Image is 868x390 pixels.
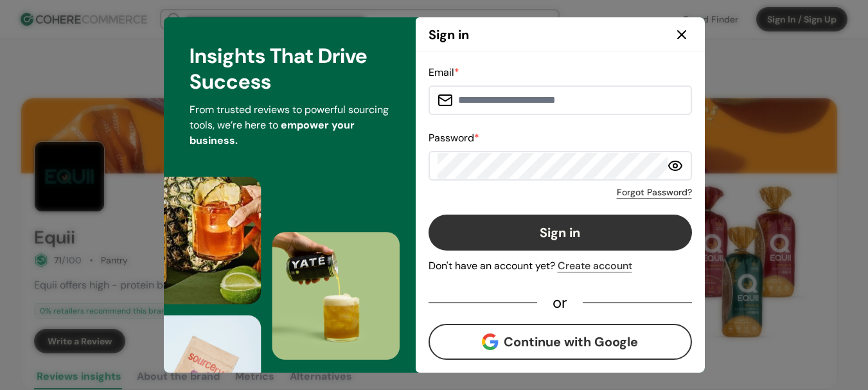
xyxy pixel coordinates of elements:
[190,102,390,148] p: From trusted reviews to powerful sourcing tools, we’re here to
[429,258,692,274] div: Don't have an account yet?
[429,131,479,145] label: Password
[537,297,583,308] div: or
[429,215,692,251] button: Sign in
[429,324,692,360] button: Continue with Google
[429,25,469,44] div: Sign in
[617,186,692,199] a: Forgot Password?
[429,66,459,79] label: Email
[190,43,390,94] div: Insights That Drive Success
[558,258,632,274] div: Create account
